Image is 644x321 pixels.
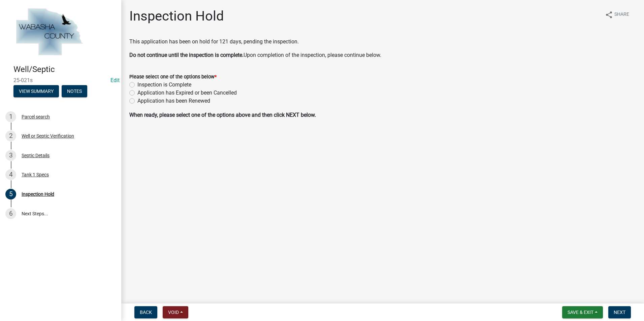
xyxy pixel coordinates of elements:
div: 1 [5,111,16,122]
wm-modal-confirm: Edit Application Number [110,77,120,83]
button: Next [608,306,631,318]
strong: Do not continue until the inspection is complete. [129,52,244,58]
button: shareShare [600,8,635,21]
label: Application has Expired or been Cancelled [137,89,237,97]
button: Void [163,306,188,318]
div: Well or Septic Verification [22,134,74,138]
div: 6 [5,208,16,219]
div: Inspection Hold [22,192,54,197]
i: share [605,11,613,19]
span: 25-021s [13,77,108,83]
wm-modal-confirm: Notes [62,89,87,94]
label: Please select one of the options below [129,75,217,79]
label: Inspection is Complete [137,81,191,89]
span: Next [614,310,625,315]
div: 5 [5,189,16,200]
img: Wabasha County, Minnesota [13,7,85,58]
button: Notes [62,85,87,97]
span: Save & Exit [568,310,593,315]
button: Back [134,306,157,318]
span: Share [614,11,629,19]
h1: Inspection Hold [129,8,224,24]
a: Edit [110,77,120,83]
h4: Well/Septic [13,65,116,74]
div: 2 [5,131,16,141]
div: Septic Details [22,153,50,158]
span: Back [140,310,152,315]
div: Parcel search [22,114,50,119]
div: 4 [5,169,16,180]
button: View Summary [13,85,59,97]
button: Save & Exit [562,306,603,318]
span: Void [168,310,179,315]
div: 3 [5,150,16,161]
p: This application has been on hold for 121 days, pending the inspection. [129,38,636,46]
p: Upon completion of the inspection, please continue below. [129,51,636,59]
wm-modal-confirm: Summary [13,89,59,94]
div: Tank 1 Specs [22,172,49,177]
label: Application has been Renewed [137,97,210,105]
strong: When ready, please select one of the options above and then click NEXT below. [129,112,316,118]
